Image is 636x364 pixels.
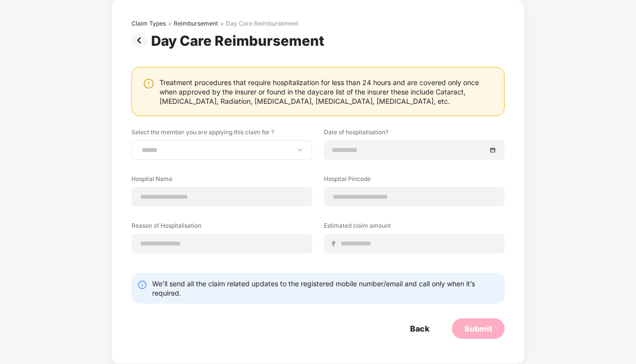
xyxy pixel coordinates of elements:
label: Reason of Hospitalisation [131,221,312,234]
div: Back [410,323,429,334]
div: Treatment procedures that require hospitalization for less than 24 hours and are covered only onc... [159,78,494,106]
label: Select the member you are applying this claim for ? [131,128,312,140]
label: Estimated claim amount [324,221,505,234]
img: svg+xml;base64,PHN2ZyBpZD0iUHJldi0zMngzMiIgeG1sbnM9Imh0dHA6Ly93d3cudzMub3JnLzIwMDAvc3ZnIiB3aWR0aD... [131,32,151,48]
label: Hospital Name [131,175,312,187]
img: svg+xml;base64,PHN2ZyBpZD0iV2FybmluZ18tXzI0eDI0IiBkYXRhLW5hbWU9Ildhcm5pbmcgLSAyNHgyNCIgeG1sbnM9Im... [143,78,155,90]
label: Date of hospitalisation? [324,128,505,140]
div: Day Care Reimbursement [226,20,298,28]
img: svg+xml;base64,PHN2ZyBpZD0iSW5mby0yMHgyMCIgeG1sbnM9Imh0dHA6Ly93d3cudzMub3JnLzIwMDAvc3ZnIiB3aWR0aD... [137,280,147,290]
div: Day Care Reimbursement [151,32,328,49]
div: > [168,20,172,28]
span: ₹ [332,239,340,248]
div: > [220,20,224,28]
div: We’ll send all the claim related updates to the registered mobile number/email and call only when... [152,279,499,298]
div: Reimbursement [174,20,218,28]
label: Hospital Pincode [324,175,505,187]
div: Submit [464,323,492,334]
div: Claim Types [131,20,166,28]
